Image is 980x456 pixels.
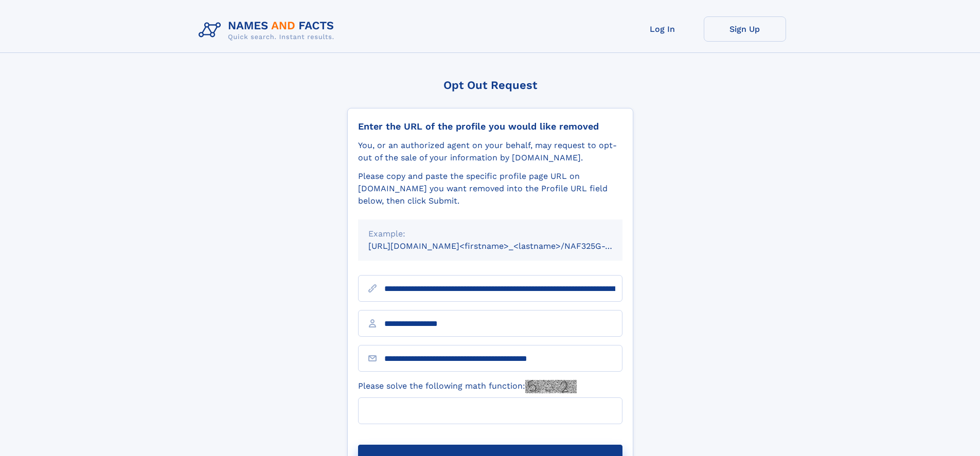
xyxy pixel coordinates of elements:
[358,139,622,164] div: You, or an authorized agent on your behalf, may request to opt-out of the sale of your informatio...
[621,16,704,42] a: Log In
[704,16,786,42] a: Sign Up
[368,241,642,251] small: [URL][DOMAIN_NAME]<firstname>_<lastname>/NAF325G-xxxxxxxx
[358,121,622,132] div: Enter the URL of the profile you would like removed
[347,79,633,92] div: Opt Out Request
[358,170,622,207] div: Please copy and paste the specific profile page URL on [DOMAIN_NAME] you want removed into the Pr...
[194,16,343,44] img: Logo Names and Facts
[368,228,612,240] div: Example:
[358,380,577,393] label: Please solve the following math function:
